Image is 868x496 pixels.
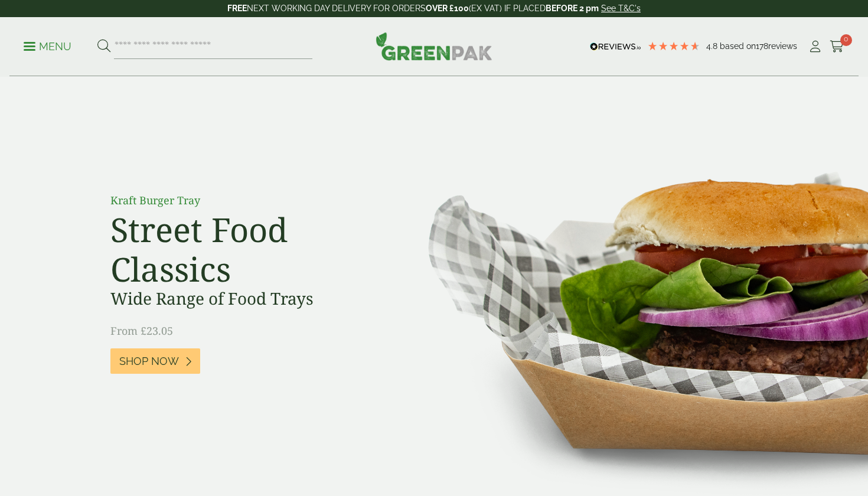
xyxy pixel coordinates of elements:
h2: Street Food Classics [110,210,376,289]
i: Cart [830,41,844,53]
img: REVIEWS.io [590,43,641,51]
a: Shop Now [110,348,200,374]
img: GreenPak Supplies [376,32,492,60]
span: reviews [768,41,797,51]
p: Menu [24,40,71,54]
a: See T&C's [601,4,641,13]
span: From £23.05 [110,324,173,338]
div: 4.78 Stars [647,41,700,51]
p: Kraft Burger Tray [110,192,376,208]
strong: BEFORE 2 pm [546,4,599,13]
i: My Account [808,41,823,53]
span: 4.8 [706,41,720,51]
span: Shop Now [119,355,179,368]
strong: OVER £100 [426,4,469,13]
strong: FREE [227,4,247,13]
span: 178 [756,41,768,51]
h3: Wide Range of Food Trays [110,289,376,309]
span: Based on [720,41,756,51]
a: 0 [830,38,844,56]
a: Menu [24,40,71,51]
span: 0 [840,34,852,46]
